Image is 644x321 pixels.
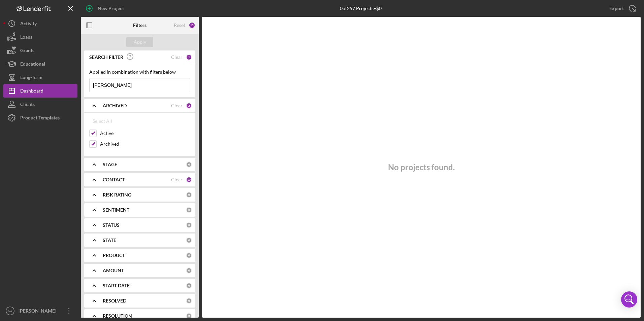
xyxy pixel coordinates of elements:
div: 0 [186,313,192,319]
div: 0 [186,283,192,289]
button: Activity [3,17,77,30]
h3: No projects found. [388,163,455,172]
b: SENTIMENT [103,207,129,213]
button: Grants [3,44,77,57]
b: START DATE [103,283,130,288]
button: Long-Term [3,71,77,84]
b: STATE [103,238,116,243]
div: Open Intercom Messenger [621,291,637,308]
button: VA[PERSON_NAME] [3,304,77,318]
div: 0 [186,207,192,213]
div: 10 [186,177,192,183]
div: Clients [20,98,35,113]
label: Active [100,130,190,137]
b: AMOUNT [103,268,124,273]
button: Product Templates [3,111,77,124]
div: Select All [93,114,112,128]
b: CONTACT [103,177,125,182]
b: SEARCH FILTER [89,55,123,60]
div: 1 [186,54,192,60]
div: Activity [20,17,37,32]
div: Clear [171,55,183,60]
div: 0 [186,237,192,243]
text: VA [8,309,12,313]
div: Apply [134,37,146,47]
div: 0 [186,222,192,228]
div: Loans [20,30,32,45]
b: RISK RATING [103,192,131,198]
div: 2 [186,103,192,109]
div: Product Templates [20,111,60,126]
div: Clear [171,103,183,108]
div: 0 of 257 Projects • $0 [340,6,382,11]
b: STAGE [103,162,117,167]
div: Export [609,2,624,15]
button: Dashboard [3,84,77,98]
div: 0 [186,267,192,274]
div: New Project [98,2,124,15]
div: Dashboard [20,84,43,99]
div: Educational [20,57,45,72]
div: 0 [186,298,192,304]
div: 0 [186,162,192,168]
div: Long-Term [20,71,42,86]
button: Clients [3,98,77,111]
div: Applied in combination with filters below [89,69,190,75]
label: Archived [100,141,190,147]
b: RESOLUTION [103,313,132,319]
b: STATUS [103,222,120,228]
b: Filters [133,23,147,28]
button: New Project [81,2,131,15]
div: Reset [174,23,185,28]
b: ARCHIVED [103,103,127,108]
div: [PERSON_NAME] [17,304,61,319]
div: 0 [186,192,192,198]
div: 13 [189,22,195,29]
div: Grants [20,44,34,59]
b: RESOLVED [103,298,126,304]
button: Export [603,2,641,15]
b: PRODUCT [103,253,125,258]
button: Select All [89,114,116,128]
div: Clear [171,177,183,182]
button: Apply [126,37,153,47]
button: Loans [3,30,77,44]
div: 0 [186,252,192,258]
button: Educational [3,57,77,71]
